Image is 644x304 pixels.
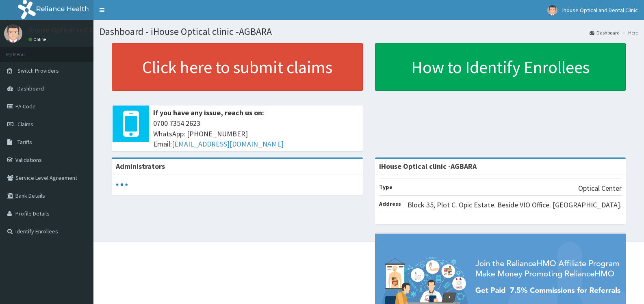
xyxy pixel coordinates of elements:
img: User Image [547,5,557,15]
li: Here [620,29,638,36]
p: Optical Center [578,183,622,194]
a: [EMAIL_ADDRESS][DOMAIN_NAME] [172,139,284,149]
span: Claims [17,121,33,128]
h1: Dashboard - iHouse Optical clinic -AGBARA [100,26,638,37]
span: Tariffs [17,138,32,146]
a: How to Identify Enrollees [375,43,626,91]
b: Administrators [116,162,165,171]
span: Ihouse Optical and Dental Clinic [562,6,638,14]
a: Dashboard [590,29,620,36]
b: If you have any issue, reach us on: [153,108,264,117]
p: Ihouse Optical and Dental Clinic [28,26,130,34]
span: Dashboard [17,85,44,92]
p: Block 35, Plot C. Opic Estate. Beside VIO Office. [GEOGRAPHIC_DATA]. [408,200,622,210]
span: Switch Providers [17,67,59,74]
strong: iHouse Optical clinic -AGBARA [379,162,477,171]
svg: audio-loading [116,179,128,191]
a: Online [28,37,48,42]
b: Address [379,200,401,207]
a: Click here to submit claims [112,43,363,91]
span: 0700 7354 2623 WhatsApp: [PHONE_NUMBER] Email: [153,118,359,149]
b: Type [379,183,392,191]
img: User Image [4,24,22,43]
